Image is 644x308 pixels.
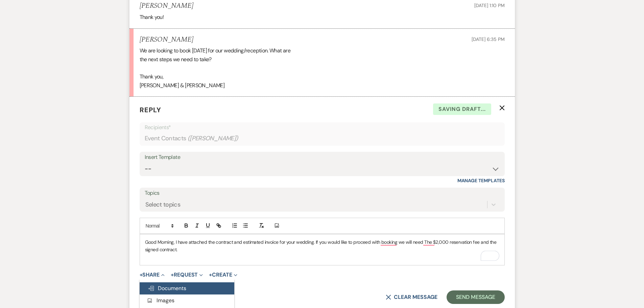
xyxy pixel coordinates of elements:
[457,177,505,184] a: Manage Templates
[140,13,505,22] div: Thank you!
[146,297,174,304] span: Images
[171,272,203,278] button: Request
[386,294,437,300] button: Clear message
[140,2,193,10] h5: [PERSON_NAME]
[140,35,193,44] h5: [PERSON_NAME]
[145,132,500,145] div: Event Contacts
[145,188,500,198] label: Topics
[140,294,234,307] button: Images
[472,36,504,42] span: [DATE] 6:35 PM
[474,2,504,8] span: [DATE] 1:10 PM
[140,105,161,114] span: Reply
[148,285,186,292] span: Documents
[145,200,181,209] div: Select topics
[140,46,505,90] div: We are looking to book [DATE] for our wedding/reception. What are the next steps we need to take?...
[140,282,234,294] button: Documents
[145,238,499,254] p: Good Morning, I have attached the contract and estimated invoice for your wedding. If you would l...
[447,290,504,304] button: Send Message
[433,103,491,115] span: Saving draft...
[140,272,143,278] span: +
[188,134,238,143] span: ( [PERSON_NAME] )
[209,272,212,278] span: +
[171,272,174,278] span: +
[209,272,237,278] button: Create
[145,152,500,162] div: Insert Template
[140,234,504,265] div: To enrich screen reader interactions, please activate Accessibility in Grammarly extension settings
[145,123,500,132] p: Recipients*
[140,272,165,278] button: Share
